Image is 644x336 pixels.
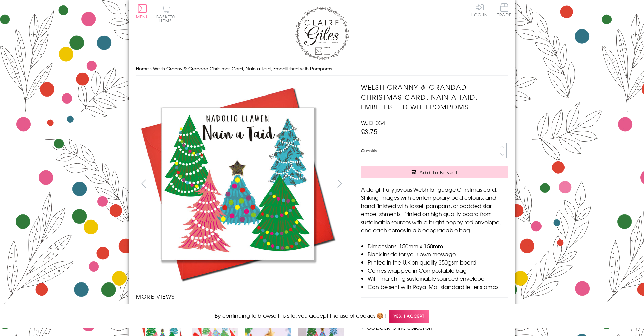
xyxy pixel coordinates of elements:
h3: More views [136,292,347,300]
li: Blank inside for your own message [368,250,508,258]
button: prev [136,176,151,191]
span: Add to Basket [419,169,458,176]
li: Printed in the U.K on quality 350gsm board [368,258,508,266]
li: Comes wrapped in Compostable bag [368,266,508,274]
span: Yes, I accept [389,310,429,323]
span: £3.75 [361,127,377,136]
button: next [332,176,347,191]
label: Quantity [361,148,377,154]
li: Can be sent with Royal Mail standard letter stamps [368,282,508,291]
button: Menu [136,4,149,19]
p: A delightfully joyous Welsh language Christmas card. Striking images with contemporary bold colou... [361,185,508,234]
a: Home [136,65,149,72]
img: Welsh Granny & Grandad Christmas Card, Nain a Taid, Embellished with Pompoms [347,82,550,286]
span: Trade [497,3,511,17]
span: WJOL034 [361,119,385,127]
img: Welsh Granny & Grandad Christmas Card, Nain a Taid, Embellished with Pompoms [136,82,339,286]
li: Dimensions: 150mm x 150mm [368,242,508,250]
span: › [150,65,152,72]
h1: Welsh Granny & Grandad Christmas Card, Nain a Taid, Embellished with Pompoms [361,82,508,111]
button: Basket0 items [156,5,175,23]
span: 0 items [159,14,175,24]
a: Trade [497,3,511,18]
img: Claire Giles Greetings Cards [295,7,349,60]
button: Add to Basket [361,166,508,178]
nav: breadcrumbs [136,62,508,76]
li: With matching sustainable sourced envelope [368,274,508,282]
span: Menu [136,14,149,20]
span: Welsh Granny & Grandad Christmas Card, Nain a Taid, Embellished with Pompoms [153,65,332,72]
a: Log In [471,3,488,17]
